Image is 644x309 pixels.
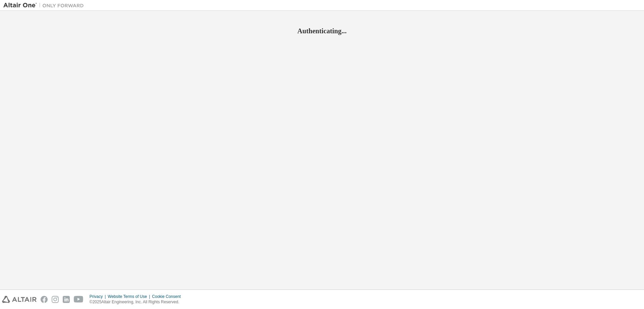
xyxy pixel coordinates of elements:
[3,27,641,35] h2: Authenticating...
[152,294,184,299] div: Cookie Consent
[90,294,108,299] div: Privacy
[63,296,70,303] img: linkedin.svg
[41,296,48,303] img: facebook.svg
[52,296,59,303] img: instagram.svg
[3,2,87,9] img: Altair One
[90,299,185,305] p: © 2025 Altair Engineering, Inc. All Rights Reserved.
[2,296,37,303] img: altair_logo.svg
[74,296,84,303] img: youtube.svg
[108,294,152,299] div: Website Terms of Use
